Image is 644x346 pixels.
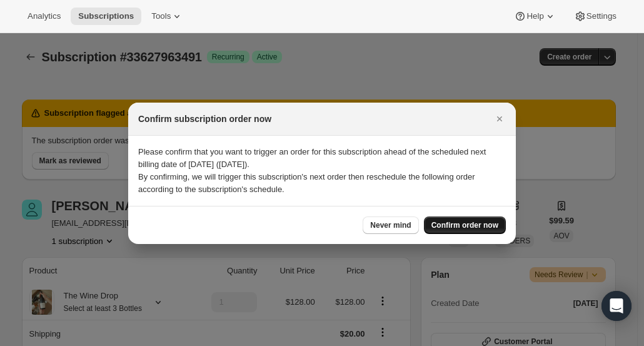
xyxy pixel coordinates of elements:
[586,11,616,21] span: Settings
[601,291,631,321] div: Open Intercom Messenger
[566,8,624,25] button: Settings
[144,8,191,25] button: Tools
[526,11,543,21] span: Help
[506,8,563,25] button: Help
[363,216,418,234] button: Never mind
[78,11,134,21] span: Subscriptions
[138,113,271,125] h2: Confirm subscription order now
[71,8,141,25] button: Subscriptions
[138,171,506,196] p: By confirming, we will trigger this subscription's next order then reschedule the following order...
[370,220,411,230] span: Never mind
[138,146,506,171] p: Please confirm that you want to trigger an order for this subscription ahead of the scheduled nex...
[491,110,508,128] button: Close
[151,11,171,21] span: Tools
[28,11,61,21] span: Analytics
[431,220,498,230] span: Confirm order now
[424,216,506,234] button: Confirm order now
[20,8,68,25] button: Analytics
